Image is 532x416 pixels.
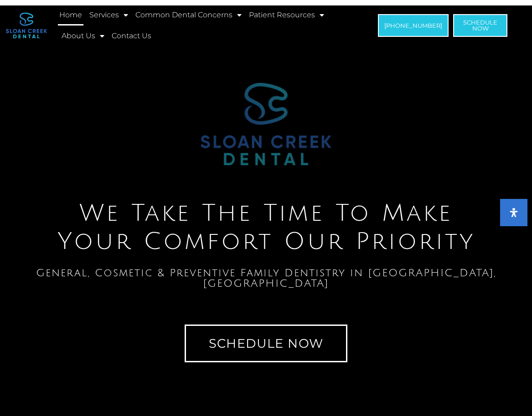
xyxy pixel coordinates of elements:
a: Common Dental Concerns [134,5,243,25]
nav: Menu [58,5,364,46]
img: logo [6,13,47,38]
a: About Us [60,25,106,46]
span: Schedule Now [463,20,497,31]
button: Open Accessibility Panel [500,199,527,226]
a: [PHONE_NUMBER] [378,14,449,37]
h1: General, Cosmetic & Preventive Family Dentistry in [GEOGRAPHIC_DATA], [GEOGRAPHIC_DATA] [5,268,527,289]
a: Schedule Now [185,325,348,362]
span: Schedule Now [209,337,324,350]
img: Sloan Creek Dental Logo [201,83,331,165]
span: [PHONE_NUMBER] [384,23,442,29]
a: Services [88,5,129,25]
a: Contact Us [110,25,153,46]
a: Patient Resources [248,5,325,25]
a: ScheduleNow [453,14,507,37]
a: Home [58,5,83,25]
h2: We Take The Time To Make Your Comfort Our Priority [5,199,527,256]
